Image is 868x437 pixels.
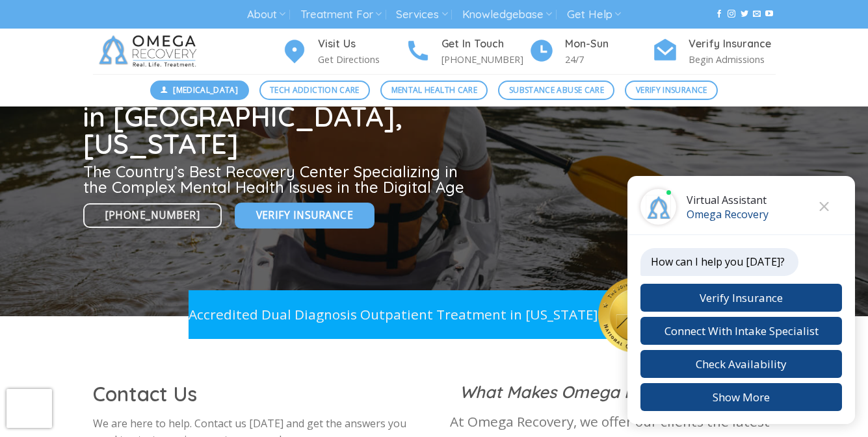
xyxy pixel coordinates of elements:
p: 24/7 [565,52,652,67]
a: Mental Health Care [380,81,488,100]
a: Verify Insurance [235,203,375,228]
strong: What Makes Omega Recovery Unique [460,381,759,402]
a: Knowledgebase [462,3,552,27]
p: Get Directions [318,52,405,67]
a: Send us an email [753,10,761,19]
a: Substance Abuse Care [498,81,614,100]
p: Accredited Dual Diagnosis Outpatient Treatment in [US_STATE] [189,304,598,325]
span: [PHONE_NUMBER] [105,207,200,223]
a: Verify Insurance [625,81,718,100]
a: Follow on YouTube [765,10,773,19]
img: Omega Recovery [93,29,207,74]
h4: Visit Us [318,36,405,53]
span: [MEDICAL_DATA] [173,84,238,96]
a: Get Help [567,3,621,27]
a: Follow on Facebook [715,10,723,19]
span: Verify Insurance [256,207,353,223]
a: [PHONE_NUMBER] [83,203,222,229]
h4: Mon-Sun [565,36,652,53]
span: Verify Insurance [636,84,707,96]
span: Contact Us [93,381,197,406]
a: Follow on Twitter [741,10,748,19]
a: [MEDICAL_DATA] [150,81,249,100]
h1: Remarkable in [GEOGRAPHIC_DATA], [US_STATE] [83,49,469,158]
a: Verify Insurance Begin Admissions [652,36,776,68]
a: Follow on Instagram [728,10,735,19]
a: Get In Touch [PHONE_NUMBER] [405,36,529,68]
a: Services [396,3,447,27]
a: Visit Us Get Directions [282,36,405,68]
h3: The Country’s Best Recovery Center Specializing in the Complex Mental Health Issues in the Digita... [83,164,469,195]
h4: Verify Insurance [689,36,776,53]
span: Mental Health Care [391,84,477,96]
h4: Get In Touch [441,36,529,53]
span: Substance Abuse Care [509,84,604,96]
a: Treatment For [300,3,382,27]
a: About [247,3,285,27]
a: Tech Addiction Care [259,81,371,100]
p: [PHONE_NUMBER] [441,52,529,67]
p: Begin Admissions [689,52,776,67]
span: Tech Addiction Care [270,84,360,96]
